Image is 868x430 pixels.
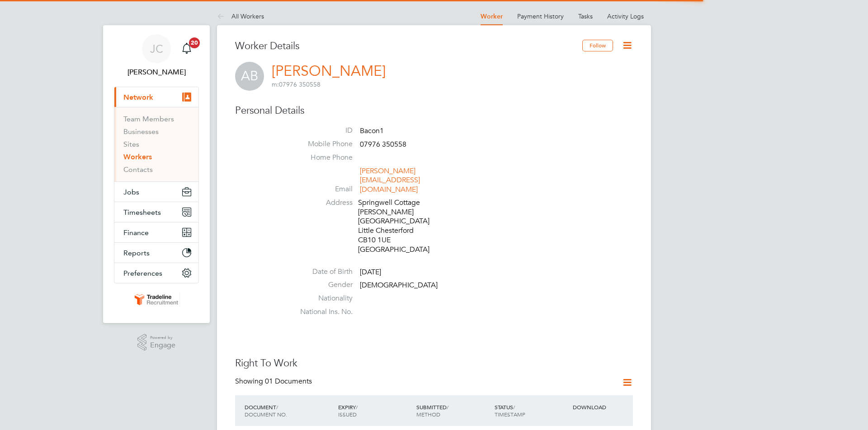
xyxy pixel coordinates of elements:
[276,403,278,411] span: /
[416,411,440,418] span: METHOD
[245,411,287,418] span: DOCUMENT NO.
[289,267,353,277] label: Date of Birth
[235,377,314,386] div: Showing
[103,25,210,323] nav: Main navigation
[123,269,162,277] span: Preferences
[150,334,175,342] span: Powered by
[242,399,336,422] div: DOCUMENT
[114,87,198,107] button: Network
[360,268,381,277] span: [DATE]
[123,208,161,217] span: Timesheets
[289,126,353,135] label: ID
[114,263,198,283] button: Preferences
[356,403,358,411] span: /
[360,140,406,149] span: 07976 350558
[178,34,196,63] a: 20
[114,292,199,307] a: Go to home page
[137,334,176,351] a: Powered byEngage
[578,12,593,20] a: Tasks
[272,80,279,88] span: m:
[481,13,503,20] a: Worker
[360,166,420,194] a: [PERSON_NAME][EMAIL_ADDRESS][DOMAIN_NAME]
[235,357,633,370] h3: Right To Work
[123,153,152,161] a: Workers
[289,185,353,194] label: Email
[513,403,515,411] span: /
[114,222,198,242] button: Finance
[217,12,264,20] a: All Workers
[150,342,175,349] span: Engage
[289,307,353,317] label: National Ins. No.
[607,12,644,20] a: Activity Logs
[114,67,199,78] span: Jack Cordell
[336,399,414,422] div: EXPIRY
[235,104,633,117] h3: Personal Details
[114,243,198,263] button: Reports
[235,62,264,91] span: AB
[582,40,613,51] button: Follow
[189,37,200,48] span: 20
[289,280,353,290] label: Gender
[358,198,444,254] div: Springwell Cottage [PERSON_NAME][GEOGRAPHIC_DATA] Little Chesterford CB10 1UE [GEOGRAPHIC_DATA]
[133,292,180,307] img: tradelinerecruitment-logo-retina.png
[289,153,353,162] label: Home Phone
[360,126,384,135] span: Bacon1
[123,188,139,196] span: Jobs
[571,399,633,415] div: DOWNLOAD
[272,80,321,88] span: 07976 350558
[265,377,312,386] span: 01 Documents
[123,140,139,148] a: Sites
[360,281,438,290] span: [DEMOGRAPHIC_DATA]
[235,40,582,53] h3: Worker Details
[114,202,198,222] button: Timesheets
[492,399,571,422] div: STATUS
[123,127,159,136] a: Businesses
[289,139,353,149] label: Mobile Phone
[517,12,564,20] a: Payment History
[123,228,149,237] span: Finance
[114,182,198,202] button: Jobs
[123,115,174,123] a: Team Members
[272,62,386,80] a: [PERSON_NAME]
[123,93,153,102] span: Network
[114,107,198,181] div: Network
[289,294,353,303] label: Nationality
[114,34,199,78] a: JC[PERSON_NAME]
[123,249,150,257] span: Reports
[447,403,448,411] span: /
[150,43,163,55] span: JC
[123,165,153,174] a: Contacts
[495,411,525,418] span: TIMESTAMP
[289,198,353,208] label: Address
[414,399,492,422] div: SUBMITTED
[338,411,357,418] span: ISSUED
